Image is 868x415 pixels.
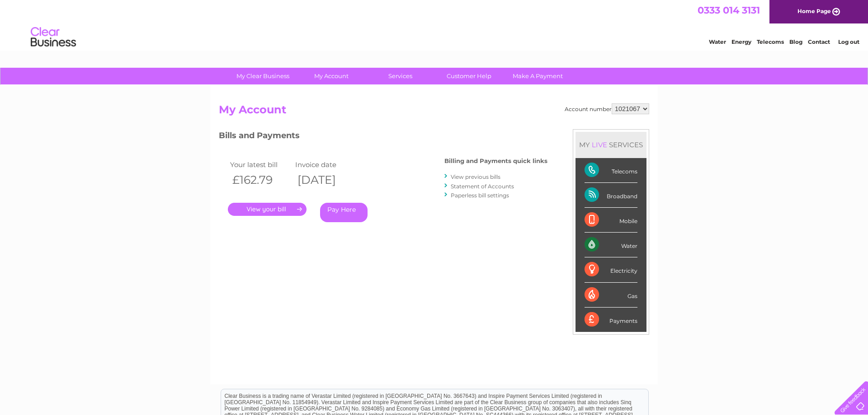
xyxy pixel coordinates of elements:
[444,158,547,164] h4: Billing and Payments quick links
[585,257,637,282] div: Electricity
[219,103,649,121] h2: My Account
[808,38,830,45] a: Contact
[585,183,637,208] div: Broadband
[221,5,648,44] div: Clear Business is a trading name of Verastar Limited (registered in [GEOGRAPHIC_DATA] No. 3667643...
[320,203,368,222] a: Pay Here
[757,38,784,45] a: Telecoms
[585,208,637,233] div: Mobile
[226,68,300,84] a: My Clear Business
[838,38,859,45] a: Log out
[585,233,637,257] div: Water
[294,68,369,84] a: My Account
[451,192,509,199] a: Paperless bill settings
[590,140,609,149] div: LIVE
[698,5,760,16] a: 0333 014 3131
[228,203,307,216] a: .
[585,308,637,332] div: Payments
[363,68,438,84] a: Services
[219,129,547,145] h3: Bills and Payments
[228,171,293,189] th: £162.79
[293,171,358,189] th: [DATE]
[565,103,649,114] div: Account number
[576,132,646,158] div: MY SERVICES
[451,173,500,180] a: View previous bills
[500,68,575,84] a: Make A Payment
[432,68,506,84] a: Customer Help
[731,38,751,45] a: Energy
[228,159,293,171] td: Your latest bill
[585,158,637,183] div: Telecoms
[451,183,514,190] a: Statement of Accounts
[293,159,358,171] td: Invoice date
[30,23,76,51] img: logo.png
[585,283,637,308] div: Gas
[709,38,726,45] a: Water
[789,38,802,45] a: Blog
